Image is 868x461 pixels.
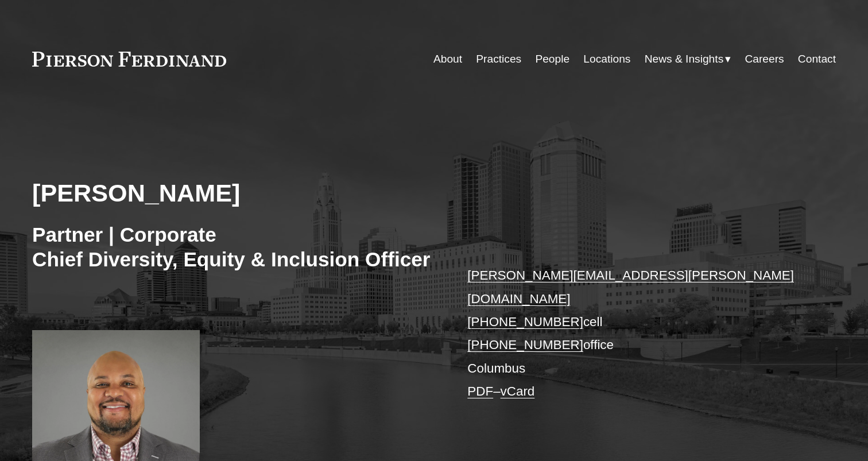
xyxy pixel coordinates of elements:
[645,48,731,70] a: folder dropdown
[433,48,462,70] a: About
[501,384,535,398] a: vCard
[745,48,784,70] a: Careers
[535,48,569,70] a: People
[798,48,836,70] a: Contact
[476,48,521,70] a: Practices
[467,384,493,398] a: PDF
[32,178,434,208] h2: [PERSON_NAME]
[467,338,583,352] a: [PHONE_NUMBER]
[32,222,434,272] h3: Partner | Corporate Chief Diversity, Equity & Inclusion Officer
[467,268,794,305] a: [PERSON_NAME][EMAIL_ADDRESS][PERSON_NAME][DOMAIN_NAME]
[583,48,630,70] a: Locations
[645,49,724,69] span: News & Insights
[467,264,802,403] p: cell office Columbus –
[467,315,583,329] a: [PHONE_NUMBER]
